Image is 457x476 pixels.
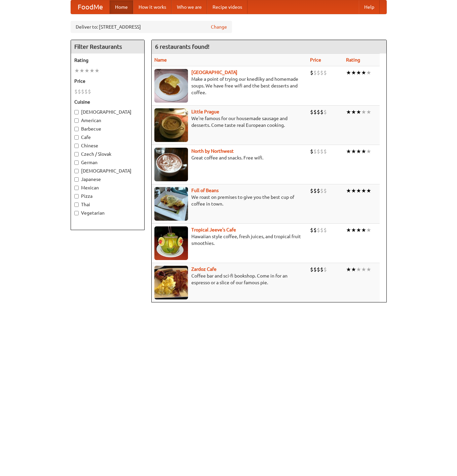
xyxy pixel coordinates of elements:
li: $ [84,88,88,95]
li: $ [317,226,320,234]
a: [GEOGRAPHIC_DATA] [191,70,237,75]
input: Mexican [74,186,79,190]
li: ★ [366,187,371,194]
li: $ [323,226,327,234]
a: Rating [346,57,360,63]
label: Japanese [74,176,141,183]
input: Thai [74,203,79,207]
label: Thai [74,201,141,208]
li: ★ [346,226,351,234]
li: ★ [361,108,366,116]
h5: Price [74,78,141,84]
label: Pizza [74,193,141,199]
input: Barbecue [74,127,79,131]
li: $ [310,148,313,155]
a: Who we are [172,0,207,14]
li: ★ [351,69,356,76]
a: Name [154,57,167,63]
li: ★ [361,266,366,273]
li: $ [317,266,320,273]
a: Change [211,24,227,30]
li: $ [317,187,320,194]
input: Vegetarian [74,211,79,215]
li: ★ [366,266,371,273]
img: jeeves.jpg [154,226,188,260]
li: ★ [351,148,356,155]
li: $ [88,88,91,95]
li: ★ [89,67,94,74]
img: zardoz.jpg [154,266,188,299]
li: ★ [366,69,371,76]
img: littleprague.jpg [154,108,188,142]
li: ★ [79,67,84,74]
p: We're famous for our housemade sausage and desserts. Come taste real European cooking. [154,115,305,129]
li: ★ [346,148,351,155]
input: American [74,118,79,123]
li: ★ [366,226,371,234]
li: ★ [346,108,351,116]
li: ★ [346,69,351,76]
li: ★ [356,69,361,76]
p: We roast on premises to give you the best cup of coffee in town. [154,194,305,207]
li: ★ [351,187,356,194]
li: $ [310,69,313,76]
a: Home [110,0,133,14]
input: [DEMOGRAPHIC_DATA] [74,169,79,173]
a: Price [310,57,321,63]
a: Full of Beans [191,188,219,193]
li: $ [323,69,327,76]
li: ★ [74,67,79,74]
input: Japanese [74,177,79,182]
li: $ [310,108,313,116]
li: ★ [356,108,361,116]
li: $ [323,187,327,194]
li: ★ [351,226,356,234]
li: $ [74,88,78,95]
a: Little Prague [191,109,219,114]
img: north.jpg [154,148,188,181]
li: $ [320,187,323,194]
li: $ [313,69,317,76]
li: ★ [366,108,371,116]
li: $ [323,266,327,273]
li: $ [320,148,323,155]
li: ★ [366,148,371,155]
li: $ [81,88,84,95]
li: $ [317,108,320,116]
li: $ [313,226,317,234]
li: ★ [346,266,351,273]
a: Tropical Jeeve's Cafe [191,227,236,232]
li: $ [313,266,317,273]
a: Help [359,0,380,14]
li: $ [323,108,327,116]
li: $ [320,226,323,234]
img: czechpoint.jpg [154,69,188,103]
input: German [74,160,79,165]
label: Vegetarian [74,210,141,216]
label: Barbecue [74,125,141,132]
p: Make a point of trying our knedlíky and homemade soups. We have free wifi and the best desserts a... [154,76,305,96]
input: Chinese [74,144,79,148]
li: ★ [356,266,361,273]
li: ★ [356,148,361,155]
input: [DEMOGRAPHIC_DATA] [74,110,79,114]
li: $ [320,266,323,273]
a: North by Northwest [191,148,234,154]
li: ★ [84,67,89,74]
label: Mexican [74,184,141,191]
ng-pluralize: 6 restaurants found! [155,43,210,50]
h5: Cuisine [74,99,141,105]
img: beans.jpg [154,187,188,221]
li: ★ [361,187,366,194]
li: ★ [351,266,356,273]
h4: Filter Restaurants [71,40,144,53]
h5: Rating [74,57,141,64]
li: $ [313,187,317,194]
label: [DEMOGRAPHIC_DATA] [74,168,141,174]
input: Pizza [74,194,79,198]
